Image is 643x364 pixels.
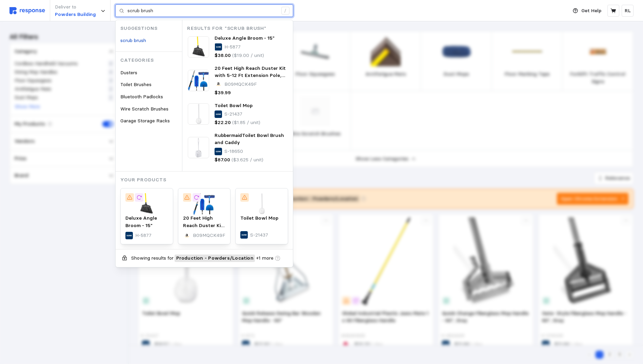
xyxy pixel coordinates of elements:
p: Categories [120,57,182,64]
span: Toilet Brushes [120,81,152,87]
p: Get Help [581,7,601,15]
p: S-18650 [224,148,243,155]
p: ($19.00 / unit) [232,52,264,59]
p: ($3.625 / unit) [232,156,263,164]
p: $38.00 [215,52,231,59]
span: RubbermaidToilet Bowl Brush and Caddy [215,132,284,146]
span: Wire Scratch Brushes [120,106,168,112]
span: + 1 more [256,255,274,262]
button: Get Help [569,4,605,17]
span: Toilet Bowl Mop [240,215,278,221]
p: B09MQCK49F [224,81,257,88]
span: Bluetooth Padlocks [120,94,163,100]
p: $87.00 [215,156,230,164]
img: 71X-FPgUC-L.__AC_SX300_SY300_QL70_FMwebp_.jpg [188,70,209,91]
img: H-5877 [188,36,209,58]
span: Production - Powders / Location [176,255,254,262]
span: Deluxe Angle Broom - 15" [125,215,157,228]
span: 20 Feet High Reach Duster Kit with 5-12 Ft Extension Pole, Cobweb Duster with Telescoping Pole, W... [183,215,224,317]
p: Deliver to [55,3,96,11]
p: Powders Building [55,11,96,18]
img: S-18650 [188,137,209,158]
p: Showing results for [131,255,174,262]
img: 71X-FPgUC-L.__AC_SX300_SY300_QL70_FMwebp_.jpg [183,193,226,215]
span: Garage Storage Racks [120,118,170,124]
p: Results for "scrub brush" [187,25,293,32]
button: RL [622,5,634,17]
p: ($1.85 / unit) [232,119,260,126]
p: $22.20 [215,119,231,126]
img: svg%3e [9,7,45,14]
p: S-21437 [224,110,242,118]
span: Toilet Bowl Mop [215,102,253,108]
span: Deluxe Angle Broom - 15" [215,35,275,41]
mark: scrub brush [120,37,146,43]
span: 20 Feet High Reach Duster Kit with 5-12 Ft Extension Pole, Cobweb Duster with Telescoping Pole, W... [215,65,286,123]
p: $39.99 [215,89,231,97]
div: / [281,7,289,15]
input: Search for a product name or SKU [127,5,278,17]
img: S-21437 [240,193,283,215]
p: Your Products [120,176,293,184]
img: S-21437 [188,103,209,125]
p: Suggestions [120,25,182,32]
p: H-5877 [135,232,152,239]
p: S-21437 [250,231,268,239]
p: B09MQCK49F [193,232,225,239]
span: Dusters [120,69,137,76]
img: H-5877 [125,193,168,215]
p: H-5877 [224,43,241,51]
p: RL [625,7,631,15]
